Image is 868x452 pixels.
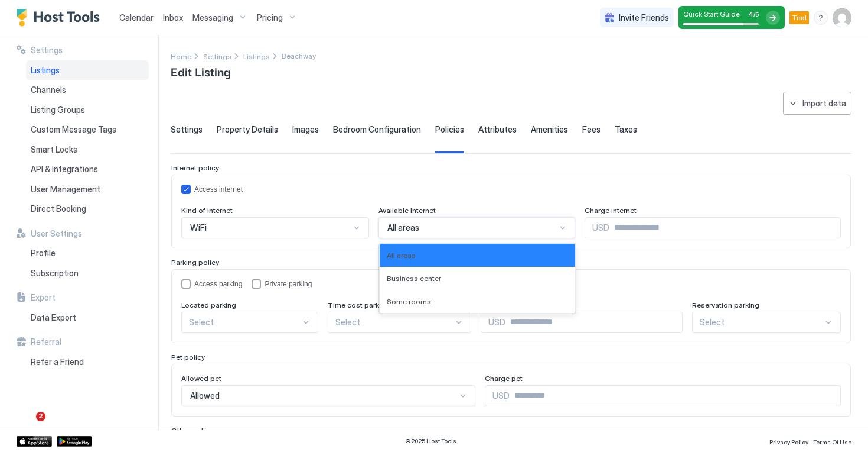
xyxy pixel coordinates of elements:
[387,222,419,233] span: All areas
[163,12,183,22] span: Inbox
[531,124,568,135] span: Amenities
[492,390,510,401] span: USD
[833,8,851,27] div: User profile
[26,120,149,140] a: Custom Message Tags
[31,105,85,115] span: Listing Groups
[282,51,316,60] span: Breadcrumb
[57,436,92,447] a: Google Play Store
[26,352,149,372] a: Refer a Friend
[783,92,851,115] button: Import data
[119,12,154,22] span: Calendar
[378,206,436,215] span: Available Internet
[181,185,841,194] div: accessInternet
[217,124,278,135] span: Property Details
[26,60,149,80] a: Listings
[31,268,79,279] span: Subscription
[194,185,841,193] div: Access internet
[171,124,203,135] span: Settings
[619,12,669,23] span: Invite Friends
[387,274,441,283] span: Business center
[192,12,233,23] span: Messaging
[31,204,86,214] span: Direct Booking
[505,312,682,332] input: Input Field
[26,243,149,263] a: Profile
[181,374,221,383] span: Allowed pet
[31,124,116,135] span: Custom Message Tags
[26,80,149,100] a: Channels
[31,164,98,175] span: API & Integrations
[171,50,191,62] div: Breadcrumb
[243,50,270,62] div: Breadcrumb
[257,12,283,23] span: Pricing
[243,50,270,62] a: Listings
[802,97,846,109] div: Import data
[26,308,149,328] a: Data Export
[181,206,233,215] span: Kind of internet
[31,45,63,56] span: Settings
[31,144,77,155] span: Smart Locks
[585,206,637,215] span: Charge internet
[31,65,60,76] span: Listings
[814,11,828,25] div: menu
[26,199,149,219] a: Direct Booking
[163,11,183,24] a: Inbox
[769,435,808,447] a: Privacy Policy
[387,297,431,306] span: Some rooms
[26,100,149,120] a: Listing Groups
[31,337,61,347] span: Referral
[435,124,464,135] span: Policies
[31,292,56,303] span: Export
[203,52,231,61] span: Settings
[12,412,40,440] iframe: Intercom live chat
[813,435,851,447] a: Terms Of Use
[265,280,312,288] div: Private parking
[26,263,149,283] a: Subscription
[31,248,56,259] span: Profile
[26,179,149,199] a: User Management
[31,85,66,95] span: Channels
[194,280,242,288] div: Access parking
[26,159,149,179] a: API & Integrations
[292,124,319,135] span: Images
[190,222,207,233] span: WiFi
[171,62,230,80] span: Edit Listing
[769,438,808,445] span: Privacy Policy
[485,374,523,383] span: Charge pet
[17,436,52,447] a: App Store
[333,124,421,135] span: Bedroom Configuration
[171,258,219,267] span: Parking policy
[813,438,851,445] span: Terms Of Use
[171,50,191,62] a: Home
[405,437,456,445] span: © 2025 Host Tools
[31,312,76,323] span: Data Export
[31,357,84,367] span: Refer a Friend
[692,301,759,309] span: Reservation parking
[171,353,205,361] span: Pet policy
[119,11,154,24] a: Calendar
[190,390,220,401] span: Allowed
[31,228,82,239] span: User Settings
[592,222,609,233] span: USD
[582,124,601,135] span: Fees
[171,426,213,435] span: Other policy
[203,50,231,62] a: Settings
[753,11,759,18] span: / 5
[252,279,312,289] div: privateParking
[792,12,807,23] span: Trial
[17,9,105,27] a: Host Tools Logo
[328,301,390,309] span: Time cost parking
[36,412,45,421] span: 2
[171,163,219,172] span: Internet policy
[488,317,505,328] span: USD
[31,184,100,195] span: User Management
[478,124,517,135] span: Attributes
[615,124,637,135] span: Taxes
[26,140,149,160] a: Smart Locks
[181,279,242,289] div: accessParking
[171,52,191,61] span: Home
[203,50,231,62] div: Breadcrumb
[609,218,840,238] input: Input Field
